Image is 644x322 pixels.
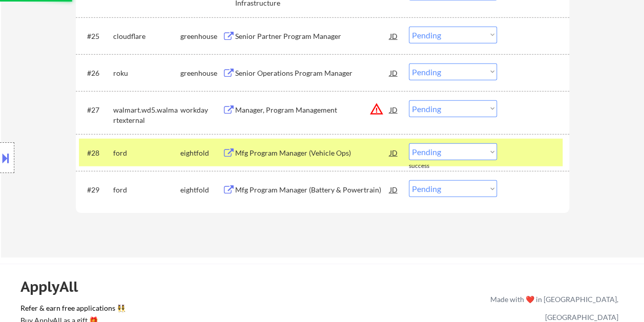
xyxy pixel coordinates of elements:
[235,185,390,195] div: Mfg Program Manager (Battery & Powertrain)
[113,31,180,41] div: cloudflare
[180,31,222,41] div: greenhouse
[20,278,90,295] div: ApplyAll
[180,105,222,115] div: workday
[389,100,399,119] div: JD
[20,305,276,315] a: Refer & earn free applications 👯‍♀️
[180,148,222,158] div: eightfold
[369,102,384,116] button: warning_amber
[235,68,390,78] div: Senior Operations Program Manager
[235,148,390,158] div: Mfg Program Manager (Vehicle Ops)
[235,105,390,115] div: Manager, Program Management
[389,180,399,199] div: JD
[235,31,390,41] div: Senior Partner Program Manager
[180,185,222,195] div: eightfold
[389,143,399,162] div: JD
[389,63,399,82] div: JD
[180,68,222,78] div: greenhouse
[409,162,450,170] div: success
[389,27,399,45] div: JD
[87,31,105,41] div: #25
